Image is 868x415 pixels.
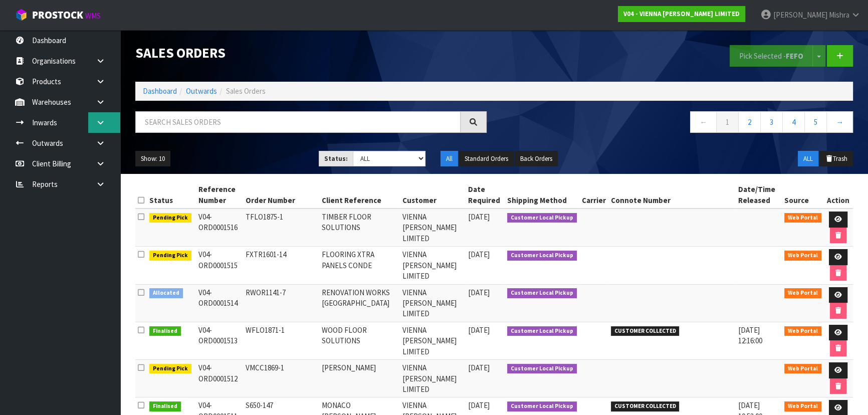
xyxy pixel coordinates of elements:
th: Connote Number [608,181,736,209]
span: [DATE] [468,325,490,335]
td: V04-ORD0001515 [196,247,243,284]
td: VMCC1869-1 [243,360,319,397]
a: → [826,111,853,133]
td: V04-ORD0001513 [196,322,243,359]
span: Web Portal [784,364,821,374]
td: [PERSON_NAME] [319,360,400,397]
span: Customer Local Pickup [507,213,577,223]
a: 3 [760,111,783,133]
span: Finalised [149,326,181,336]
span: Pending Pick [149,251,191,261]
a: 2 [738,111,761,133]
a: V04 - VIENNA [PERSON_NAME] LIMITED [618,6,745,22]
span: Customer Local Pickup [507,288,577,298]
span: Web Portal [784,326,821,336]
td: VIENNA [PERSON_NAME] LIMITED [400,247,466,284]
span: Finalised [149,401,181,411]
h1: Sales Orders [135,45,487,60]
td: FXTR1601-14 [243,247,319,284]
span: Sales Orders [226,86,266,96]
td: V04-ORD0001512 [196,360,243,397]
span: [DATE] [468,250,490,259]
button: Show: 10 [135,151,170,167]
th: Client Reference [319,181,400,209]
th: Source [782,181,824,209]
nav: Page navigation [502,111,853,136]
button: Standard Orders [459,151,514,167]
th: Reference Number [196,181,243,209]
button: All [441,151,458,167]
span: Pending Pick [149,364,191,374]
span: Customer Local Pickup [507,251,577,261]
a: Dashboard [143,86,177,96]
span: ProStock [32,9,83,22]
td: VIENNA [PERSON_NAME] LIMITED [400,209,466,247]
th: Carrier [579,181,608,209]
a: 1 [716,111,739,133]
td: V04-ORD0001514 [196,284,243,322]
button: Back Orders [515,151,558,167]
span: Customer Local Pickup [507,326,577,336]
strong: V04 - VIENNA [PERSON_NAME] LIMITED [623,10,740,18]
a: ← [690,111,717,133]
th: Date Required [466,181,505,209]
button: Pick Selected -FEFO [730,45,813,67]
button: Trash [819,151,853,167]
span: [DATE] [468,288,490,297]
td: TFLO1875-1 [243,209,319,247]
a: 5 [804,111,827,133]
span: [DATE] 12:16:00 [738,325,762,345]
img: cube-alt.png [15,9,28,21]
span: [PERSON_NAME] [773,10,827,20]
td: VIENNA [PERSON_NAME] LIMITED [400,360,466,397]
th: Shipping Method [505,181,579,209]
span: Allocated [149,288,183,298]
span: Pending Pick [149,213,191,223]
span: [DATE] [468,363,490,372]
input: Search sales orders [135,111,461,133]
strong: Status: [324,154,348,163]
td: WOOD FLOOR SOLUTIONS [319,322,400,359]
strong: FEFO [786,51,803,61]
a: 4 [782,111,805,133]
button: ALL [798,151,818,167]
td: RWOR1141-7 [243,284,319,322]
span: [DATE] [468,400,490,410]
th: Status [147,181,196,209]
td: TIMBER FLOOR SOLUTIONS [319,209,400,247]
span: Mishra [829,10,849,20]
td: WFLO1871-1 [243,322,319,359]
td: FLOORING XTRA PANELS CONDE [319,247,400,284]
span: Customer Local Pickup [507,401,577,411]
span: Web Portal [784,213,821,223]
span: Web Portal [784,401,821,411]
a: Outwards [186,86,217,96]
span: Web Portal [784,288,821,298]
td: VIENNA [PERSON_NAME] LIMITED [400,322,466,359]
td: V04-ORD0001516 [196,209,243,247]
span: CUSTOMER COLLECTED [611,326,680,336]
td: VIENNA [PERSON_NAME] LIMITED [400,284,466,322]
th: Customer [400,181,466,209]
span: [DATE] [468,212,490,222]
th: Action [824,181,853,209]
th: Order Number [243,181,319,209]
span: Web Portal [784,251,821,261]
th: Date/Time Released [736,181,782,209]
span: CUSTOMER COLLECTED [611,401,680,411]
td: RENOVATION WORKS [GEOGRAPHIC_DATA] [319,284,400,322]
small: WMS [85,11,101,21]
span: Customer Local Pickup [507,364,577,374]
